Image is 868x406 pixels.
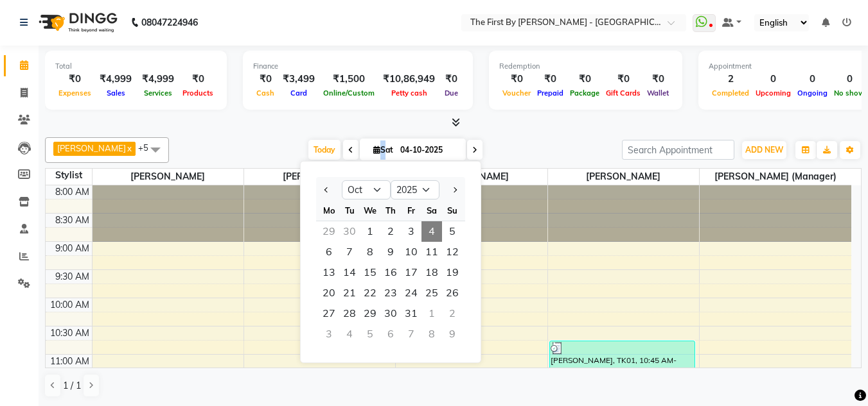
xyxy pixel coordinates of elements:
[339,200,360,221] div: Tu
[339,283,360,303] span: 21
[534,72,567,87] div: ₹0
[253,61,463,72] div: Finance
[442,324,463,344] div: Sunday, November 9, 2025
[831,89,868,97] span: No show
[55,61,217,72] div: Total
[442,200,463,221] div: Su
[709,61,868,72] div: Appointment
[94,72,137,87] div: ₹4,999
[499,89,534,97] span: Voucher
[401,283,421,303] div: Friday, October 24, 2025
[141,89,175,97] span: Services
[401,221,421,242] span: 3
[401,221,421,242] div: Friday, October 3, 2025
[391,180,439,199] select: Select year
[401,242,421,262] span: 10
[700,169,851,185] span: [PERSON_NAME] (Manager)
[421,221,442,242] span: 4
[442,242,463,262] div: Sunday, October 12, 2025
[63,379,81,393] span: 1 / 1
[319,242,339,262] div: Monday, October 6, 2025
[388,89,430,97] span: Petty cash
[396,140,461,160] input: 2025-10-04
[831,72,868,87] div: 0
[244,169,395,185] span: [PERSON_NAME]
[548,169,699,185] span: [PERSON_NAME]
[319,262,339,283] div: Monday, October 13, 2025
[48,355,92,368] div: 11:00 AM
[401,324,421,344] div: Friday, November 7, 2025
[745,145,783,155] span: ADD NEW
[380,221,401,242] div: Thursday, October 2, 2025
[319,324,339,344] div: Monday, November 3, 2025
[137,72,179,87] div: ₹4,999
[360,324,380,344] div: Wednesday, November 5, 2025
[440,72,463,87] div: ₹0
[179,72,217,87] div: ₹0
[53,270,92,283] div: 9:30 AM
[401,303,421,324] span: 31
[752,89,794,97] span: Upcoming
[339,262,360,283] span: 14
[421,262,442,283] span: 18
[321,180,332,200] button: Previous month
[33,4,121,40] img: logo
[342,180,391,199] select: Select month
[380,303,401,324] span: 30
[319,200,339,221] div: Mo
[442,283,463,303] span: 26
[421,262,442,283] div: Saturday, October 18, 2025
[370,145,396,155] span: Sat
[319,221,339,242] div: Monday, September 29, 2025
[360,283,380,303] span: 22
[380,221,401,242] span: 2
[55,89,94,97] span: Expenses
[179,89,217,97] span: Products
[421,324,442,344] div: Saturday, November 8, 2025
[319,283,339,303] span: 20
[499,72,534,87] div: ₹0
[449,180,460,200] button: Next month
[126,143,132,153] a: x
[603,89,644,97] span: Gift Cards
[141,4,198,40] b: 08047224946
[360,242,380,262] span: 8
[709,89,752,97] span: Completed
[57,143,126,153] span: [PERSON_NAME]
[339,303,360,324] span: 28
[319,303,339,324] span: 27
[421,283,442,303] span: 25
[603,72,644,87] div: ₹0
[442,242,463,262] span: 12
[380,303,401,324] div: Thursday, October 30, 2025
[742,141,786,159] button: ADD NEW
[442,262,463,283] span: 19
[421,242,442,262] div: Saturday, October 11, 2025
[401,200,421,221] div: Fr
[360,242,380,262] div: Wednesday, October 8, 2025
[46,169,92,182] div: Stylist
[320,72,378,87] div: ₹1,500
[319,303,339,324] div: Monday, October 27, 2025
[401,262,421,283] div: Friday, October 17, 2025
[380,200,401,221] div: Th
[380,283,401,303] span: 23
[308,140,341,160] span: Today
[360,283,380,303] div: Wednesday, October 22, 2025
[378,72,440,87] div: ₹10,86,949
[380,262,401,283] span: 16
[339,242,360,262] span: 7
[534,89,567,97] span: Prepaid
[319,262,339,283] span: 13
[421,221,442,242] div: Saturday, October 4, 2025
[138,142,158,153] span: +5
[709,72,752,87] div: 2
[794,89,831,97] span: Ongoing
[360,262,380,283] div: Wednesday, October 15, 2025
[48,298,92,312] div: 10:00 AM
[644,72,672,87] div: ₹0
[567,89,603,97] span: Package
[339,262,360,283] div: Tuesday, October 14, 2025
[339,242,360,262] div: Tuesday, October 7, 2025
[401,283,421,303] span: 24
